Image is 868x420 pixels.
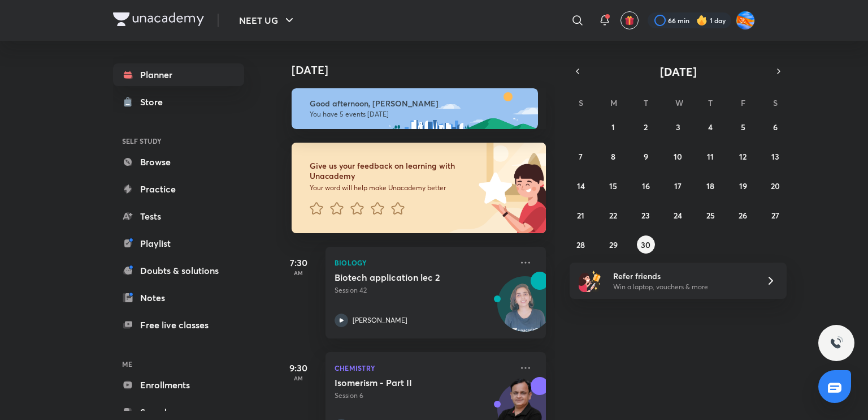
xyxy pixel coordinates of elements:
[701,118,719,136] button: September 4, 2025
[674,181,682,191] abbr: September 17, 2025
[708,122,713,132] abbr: September 4, 2025
[576,239,585,250] abbr: September 28, 2025
[706,181,714,191] abbr: September 18, 2025
[579,151,583,162] abbr: September 7, 2025
[292,63,557,77] h4: [DATE]
[572,235,590,254] button: September 28, 2025
[113,374,244,396] a: Enrollments
[335,377,475,388] h5: Isomerism - Part II
[674,151,682,162] abbr: September 10, 2025
[642,181,650,191] abbr: September 16, 2025
[644,97,648,108] abbr: Tuesday
[113,91,244,113] a: Store
[276,256,321,269] h5: 7:30
[739,181,747,191] abbr: September 19, 2025
[734,177,752,195] button: September 19, 2025
[140,95,170,109] div: Store
[637,206,655,224] button: September 23, 2025
[644,122,648,132] abbr: September 2, 2025
[609,210,617,221] abbr: September 22, 2025
[676,122,680,132] abbr: September 3, 2025
[335,361,512,375] p: Chemistry
[579,269,601,292] img: referral
[609,239,618,250] abbr: September 29, 2025
[669,206,687,224] button: September 24, 2025
[113,12,204,26] img: Company Logo
[113,286,244,309] a: Notes
[734,147,752,165] button: September 12, 2025
[669,118,687,136] button: September 3, 2025
[498,282,552,337] img: Avatar
[113,12,204,29] a: Company Logo
[113,178,244,200] a: Practice
[644,151,648,162] abbr: September 9, 2025
[637,118,655,136] button: September 2, 2025
[766,206,784,224] button: September 27, 2025
[620,11,639,29] button: avatar
[669,147,687,165] button: September 10, 2025
[669,177,687,195] button: September 17, 2025
[771,210,779,221] abbr: September 27, 2025
[771,181,780,191] abbr: September 20, 2025
[771,151,779,162] abbr: September 13, 2025
[585,63,771,79] button: [DATE]
[611,151,615,162] abbr: September 8, 2025
[310,98,528,109] h6: Good afternoon, [PERSON_NAME]
[613,270,752,282] h6: Refer friends
[577,210,584,221] abbr: September 21, 2025
[830,336,843,350] img: ttu
[708,97,713,108] abbr: Thursday
[696,15,708,26] img: streak
[701,177,719,195] button: September 18, 2025
[310,110,528,119] p: You have 5 events [DATE]
[113,259,244,282] a: Doubts & solutions
[609,181,617,191] abbr: September 15, 2025
[604,235,622,254] button: September 29, 2025
[701,147,719,165] button: September 11, 2025
[113,314,244,336] a: Free live classes
[276,269,321,276] p: AM
[613,282,752,292] p: Win a laptop, vouchers & more
[675,97,683,108] abbr: Wednesday
[741,122,745,132] abbr: September 5, 2025
[773,122,778,132] abbr: September 6, 2025
[572,177,590,195] button: September 14, 2025
[701,206,719,224] button: September 25, 2025
[610,97,617,108] abbr: Monday
[766,177,784,195] button: September 20, 2025
[741,97,745,108] abbr: Friday
[440,143,546,233] img: feedback_image
[641,210,650,221] abbr: September 23, 2025
[706,210,715,221] abbr: September 25, 2025
[707,151,714,162] abbr: September 11, 2025
[674,210,682,221] abbr: September 24, 2025
[292,88,538,129] img: afternoon
[113,354,244,374] h6: ME
[335,256,512,269] p: Biology
[572,206,590,224] button: September 21, 2025
[113,63,244,86] a: Planner
[766,118,784,136] button: September 6, 2025
[604,147,622,165] button: September 8, 2025
[734,206,752,224] button: September 26, 2025
[766,147,784,165] button: September 13, 2025
[604,206,622,224] button: September 22, 2025
[624,15,635,25] img: avatar
[335,285,512,295] p: Session 42
[276,361,321,375] h5: 9:30
[113,131,244,151] h6: SELF STUDY
[739,151,747,162] abbr: September 12, 2025
[579,97,583,108] abbr: Sunday
[736,11,755,30] img: Adithya MA
[641,239,650,250] abbr: September 30, 2025
[572,147,590,165] button: September 7, 2025
[113,151,244,173] a: Browse
[637,147,655,165] button: September 9, 2025
[310,161,475,181] h6: Give us your feedback on learning with Unacademy
[113,205,244,228] a: Tests
[739,210,747,221] abbr: September 26, 2025
[310,183,475,192] p: Your word will help make Unacademy better
[276,375,321,382] p: AM
[232,9,303,32] button: NEET UG
[637,177,655,195] button: September 16, 2025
